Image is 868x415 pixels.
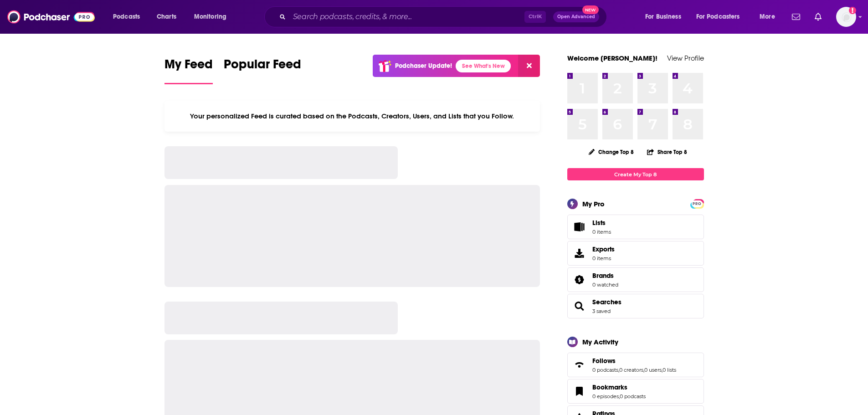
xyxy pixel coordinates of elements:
a: PRO [692,200,703,207]
span: Bookmarks [592,383,627,391]
a: Welcome [PERSON_NAME]! [567,54,657,62]
img: Podchaser - Follow, Share and Rate Podcasts [7,8,95,26]
span: Open Advanced [557,15,595,19]
span: New [582,5,599,14]
a: 0 podcasts [620,393,646,400]
a: 0 episodes [592,393,619,400]
span: Lists [592,219,606,227]
a: 0 lists [663,367,676,373]
span: Exports [570,247,589,260]
button: open menu [690,10,753,24]
span: Bookmarks [567,379,704,404]
a: Bookmarks [592,383,646,391]
span: , [618,367,619,373]
a: Bookmarks [570,385,589,398]
span: Brands [592,272,614,280]
a: Searches [570,300,589,313]
button: Share Top 8 [647,143,688,161]
a: 0 creators [619,367,643,373]
div: Your personalized Feed is curated based on the Podcasts, Creators, Users, and Lists that you Follow. [164,101,540,132]
a: My Feed [164,56,213,84]
svg: Add a profile image [849,7,856,14]
span: Podcasts [113,10,140,23]
span: , [643,367,644,373]
span: For Business [645,10,681,23]
span: My Feed [164,56,213,77]
div: Search podcasts, credits, & more... [273,6,616,27]
button: Show profile menu [836,7,856,27]
div: My Activity [582,338,618,346]
button: open menu [107,10,152,24]
span: , [662,367,663,373]
a: Searches [592,298,621,306]
a: 0 podcasts [592,367,618,373]
a: Lists [567,215,704,239]
img: User Profile [836,7,856,27]
a: Create My Top 8 [567,168,704,180]
button: open menu [753,10,786,24]
span: , [619,393,620,400]
div: My Pro [582,200,605,208]
span: 0 items [592,229,611,235]
a: See What's New [456,60,511,72]
span: Follows [592,357,616,365]
a: View Profile [667,54,704,62]
span: Follows [567,353,704,377]
span: Popular Feed [224,56,301,77]
span: Lists [592,219,611,227]
button: open menu [188,10,238,24]
span: More [760,10,775,23]
span: Exports [592,245,615,253]
a: 0 users [644,367,662,373]
p: Podchaser Update! [395,62,452,70]
span: PRO [692,200,703,207]
a: Popular Feed [224,56,301,84]
a: Show notifications dropdown [811,9,825,25]
span: 0 items [592,255,615,261]
a: 3 saved [592,308,611,314]
span: Searches [567,294,704,318]
span: Charts [157,10,176,23]
input: Search podcasts, credits, & more... [289,10,524,24]
a: Exports [567,241,704,266]
a: Charts [151,10,182,24]
span: Logged in as ddeng [836,7,856,27]
span: Brands [567,267,704,292]
button: Open AdvancedNew [553,11,599,22]
button: open menu [639,10,693,24]
a: 0 watched [592,282,618,288]
a: Follows [592,357,676,365]
span: Lists [570,220,589,233]
a: Brands [592,272,618,280]
a: Follows [570,359,589,371]
a: Show notifications dropdown [788,9,804,25]
span: For Podcasters [696,10,740,23]
a: Brands [570,273,589,286]
span: Monitoring [194,10,226,23]
span: Ctrl K [524,11,546,23]
button: Change Top 8 [583,146,640,158]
